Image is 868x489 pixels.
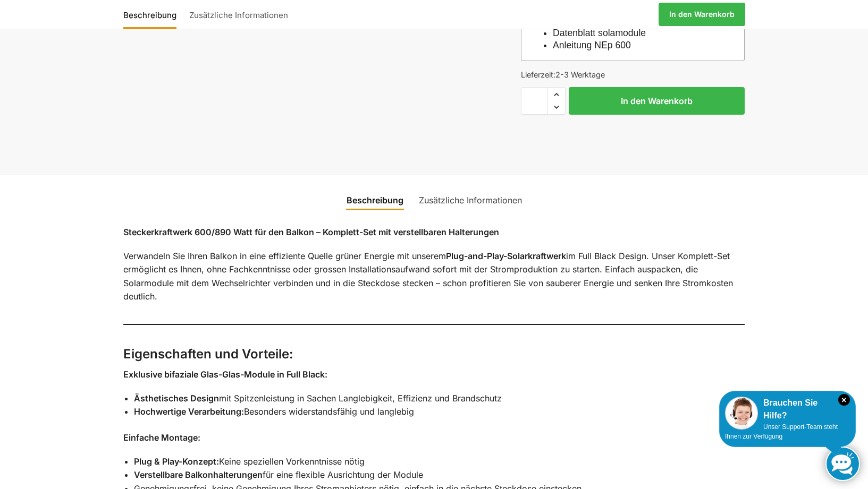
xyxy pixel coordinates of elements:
[134,455,745,469] li: Keine speziellen Vorkenntnisse nötig
[547,88,565,101] span: Increase quantity
[134,456,219,467] strong: Plug & Play-Konzept:
[123,2,182,27] a: Beschreibung
[555,70,605,79] span: 2-3 Werktage
[659,3,745,26] a: In den Warenkorb
[553,28,646,38] a: Datenblatt solamodule
[134,405,745,419] li: Besonders widerstandsfähig und langlebig
[446,251,566,261] strong: Plug-and-Play-Solarkraftwerk
[134,469,263,480] strong: Verstellbare Balkonhalterungen
[123,346,293,362] strong: Eigenschaften und Vorteile:
[521,87,547,115] input: Produktmenge
[134,406,244,417] strong: Hochwertige Verarbeitung:
[340,187,410,213] a: Beschreibung
[725,397,850,422] div: Brauchen Sie Hilfe?
[412,187,528,213] a: Zusätzliche Informationen
[725,423,838,440] span: Unser Support-Team steht Ihnen zur Verfügung
[569,87,745,115] button: In den Warenkorb
[123,369,327,380] strong: Exklusive bifaziale Glas-Glas-Module in Full Black:
[553,40,631,50] a: Anleitung NEp 600
[725,397,758,430] img: Customer service
[134,468,745,482] li: für eine flexible Ausrichtung der Module
[521,70,605,79] span: Lieferzeit:
[123,250,745,304] p: Verwandeln Sie Ihren Balkon in eine effiziente Quelle grüner Energie mit unserem im Full Black De...
[123,227,499,237] strong: Steckerkraftwerk 600/890 Watt für den Balkon – Komplett-Set mit verstellbaren Halterungen
[838,394,850,406] i: Schließen
[134,393,219,404] strong: Ästhetisches Design
[123,432,200,443] strong: Einfache Montage:
[519,121,747,151] iframe: Sicherer Rahmen für schnelle Bezahlvorgänge
[184,2,293,27] a: Zusätzliche Informationen
[134,392,745,406] li: mit Spitzenleistung in Sachen Langlebigkeit, Effizienz und Brandschutz
[547,100,565,114] span: Reduce quantity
